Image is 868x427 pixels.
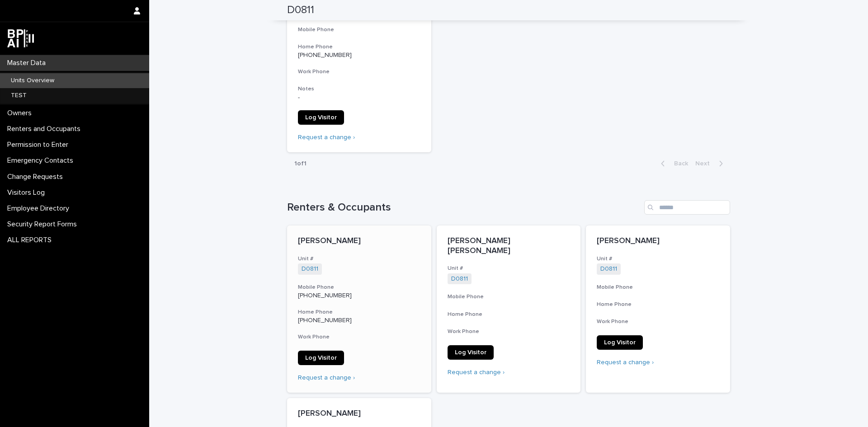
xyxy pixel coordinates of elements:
a: Request a change › [298,375,355,381]
a: Request a change › [448,369,505,375]
h3: Unit # [448,265,570,272]
span: Back [669,160,688,167]
h3: Home Phone [448,311,570,318]
a: [PHONE_NUMBER] [298,317,352,324]
a: Log Visitor [298,351,344,365]
span: Log Visitor [455,349,486,356]
p: [PERSON_NAME] [298,236,420,246]
a: [PERSON_NAME]Unit #D0811 Mobile PhoneHome PhoneWork PhoneLog VisitorRequest a change › [586,225,730,393]
p: Security Report Forms [4,220,84,229]
p: Change Requests [4,173,70,181]
a: D0811 [302,265,318,273]
p: ALL REPORTS [4,236,59,244]
h3: Home Phone [298,309,420,316]
p: Owners [4,109,39,117]
p: - [298,94,420,102]
h3: Home Phone [298,43,420,51]
a: [PERSON_NAME]Unit #D0811 Mobile Phone[PHONE_NUMBER]Home Phone[PHONE_NUMBER]Work PhoneLog VisitorR... [287,225,431,393]
img: dwgmcNfxSF6WIOOXiGgu [7,29,34,47]
h3: Mobile Phone [298,284,420,291]
p: Employee Directory [4,204,76,213]
p: Visitors Log [4,188,52,197]
a: Log Visitor [298,110,344,125]
button: Next [692,160,730,168]
a: Log Visitor [597,335,643,350]
h3: Mobile Phone [448,293,570,300]
p: TEST [4,92,34,99]
h2: D0811 [287,4,314,17]
h3: Work Phone [597,318,719,325]
h3: Notes [298,85,420,93]
a: Request a change › [597,359,654,366]
h3: Unit # [298,255,420,263]
h3: Work Phone [298,333,420,341]
a: [PHONE_NUMBER] [298,292,352,299]
p: Permission to Enter [4,141,75,149]
span: Log Visitor [604,339,636,346]
a: D0811 [451,275,468,283]
a: [PHONE_NUMBER] [298,52,352,58]
span: Log Visitor [305,114,337,121]
a: [PERSON_NAME] [PERSON_NAME]Unit #D0811 Mobile PhoneHome PhoneWork PhoneLog VisitorRequest a change › [437,225,581,393]
p: [PERSON_NAME] [298,409,420,419]
h3: Work Phone [448,328,570,335]
p: Emergency Contacts [4,156,80,165]
p: [PERSON_NAME] [597,236,719,246]
p: 1 of 1 [287,153,314,175]
button: Back [654,160,692,168]
h1: Renters & Occupants [287,201,641,214]
h3: Unit # [597,255,719,263]
a: Log Visitor [448,345,494,360]
a: Request a change › [298,134,355,141]
p: [PERSON_NAME] [PERSON_NAME] [448,236,570,256]
input: Search [644,200,730,215]
h3: Mobile Phone [298,26,420,33]
h3: Home Phone [597,301,719,308]
span: Next [695,160,715,167]
span: Log Visitor [305,355,337,361]
h3: Work Phone [298,68,420,75]
p: Renters and Occupants [4,125,88,133]
p: Master Data [4,59,53,67]
h3: Mobile Phone [597,284,719,291]
p: Units Overview [4,77,61,84]
a: D0811 [600,265,617,273]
